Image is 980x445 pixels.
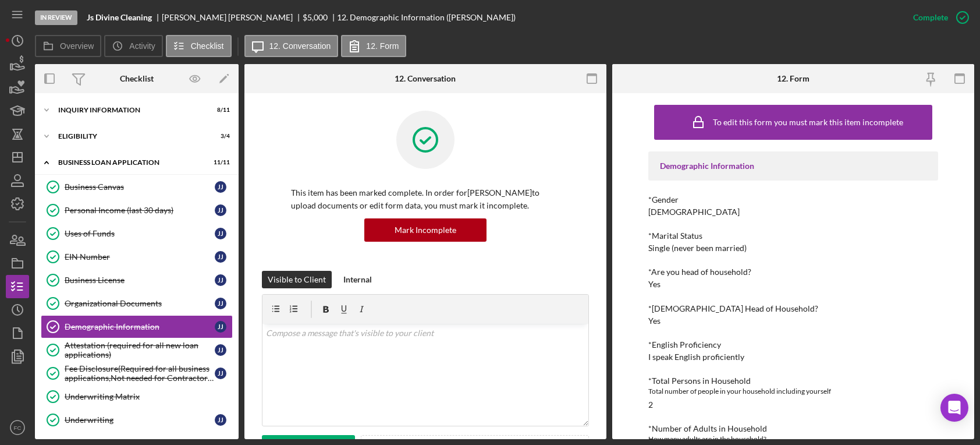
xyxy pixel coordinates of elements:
a: Personal Income (last 30 days)JJ [41,199,233,222]
a: Demographic InformationJJ [41,315,233,338]
div: Internal [343,271,372,288]
a: Organizational DocumentsJJ [41,292,233,315]
div: [DEMOGRAPHIC_DATA] [648,207,740,217]
button: FC [6,416,29,439]
a: UnderwritingJJ [41,408,233,432]
div: Demographic Information [660,161,926,171]
label: Activity [129,41,155,51]
div: [PERSON_NAME] [PERSON_NAME] [162,13,303,22]
span: $5,000 [303,12,328,22]
label: Checklist [191,41,224,51]
div: 12. Conversation [395,74,456,83]
div: Underwriting Matrix [65,392,232,401]
div: How many adults are in the household? [648,433,938,445]
button: 12. Form [341,35,406,57]
div: EIN Number [65,252,215,262]
div: J J [215,251,226,263]
div: Yes [648,280,661,289]
div: J J [215,414,226,426]
div: *Number of Adults in Household [648,424,938,433]
div: 8 / 11 [209,107,230,114]
div: J J [215,204,226,216]
a: Uses of FundsJJ [41,222,233,245]
div: 11 / 11 [209,159,230,166]
text: FC [14,425,22,431]
button: Activity [104,35,162,57]
div: Mark Incomplete [395,218,456,242]
div: Business Canvas [65,182,215,192]
div: *Are you head of household? [648,267,938,277]
div: Uses of Funds [65,229,215,238]
a: Attestation (required for all new loan applications)JJ [41,338,233,362]
div: J J [215,181,226,193]
div: J J [215,321,226,333]
a: Business LicenseJJ [41,269,233,292]
div: *Gender [648,195,938,204]
a: Business CanvasJJ [41,175,233,199]
div: Checklist [120,74,154,83]
div: J J [215,298,226,309]
a: Underwriting Matrix [41,385,233,408]
div: Single (never been married) [648,243,747,253]
div: Personal Income (last 30 days) [65,206,215,215]
div: *English Proficiency [648,340,938,349]
button: Internal [338,271,378,288]
div: Open Intercom Messenger [940,394,968,422]
div: *Total Persons in Household [648,376,938,386]
div: Visible to Client [268,271,326,288]
div: 12. Form [777,74,809,83]
div: Organizational Documents [65,299,215,308]
div: I speak English proficiently [648,352,744,362]
div: Attestation (required for all new loan applications) [65,341,215,359]
button: 12. Conversation [244,35,339,57]
div: Total number of people in your household including yourself [648,386,938,397]
div: 2 [648,400,653,409]
div: BUSINESS LOAN APPLICATION [58,159,201,166]
label: Overview [60,41,94,51]
div: *[DEMOGRAPHIC_DATA] Head of Household? [648,304,938,313]
div: J J [215,344,226,356]
a: Fee Disclosure(Required for all business applications,Not needed for Contractor loans)JJ [41,362,233,385]
label: 12. Form [366,41,399,51]
div: Business License [65,276,215,285]
div: J J [215,274,226,286]
div: Yes [648,316,661,326]
div: 3 / 4 [209,133,230,140]
b: Js Divine Cleaning [87,13,152,22]
div: *Marital Status [648,231,938,241]
a: EIN NumberJJ [41,245,233,269]
div: Underwriting [65,415,215,425]
div: Eligibility [58,133,201,140]
button: Complete [901,6,974,29]
div: Fee Disclosure(Required for all business applications,Not needed for Contractor loans) [65,364,215,383]
button: Overview [35,35,101,57]
div: J J [215,228,226,239]
label: 12. Conversation [269,41,331,51]
button: Checklist [166,35,232,57]
div: In Review [35,10,77,25]
p: This item has been marked complete. In order for [PERSON_NAME] to upload documents or edit form d... [291,186,560,213]
div: J J [215,368,226,379]
button: Visible to Client [262,271,332,288]
div: Complete [913,6,948,29]
div: INQUIRY INFORMATION [58,107,201,114]
div: To edit this form you must mark this item incomplete [713,118,903,127]
div: 12. Demographic Information ([PERSON_NAME]) [337,13,516,22]
button: Mark Incomplete [364,218,487,242]
div: Demographic Information [65,322,215,331]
